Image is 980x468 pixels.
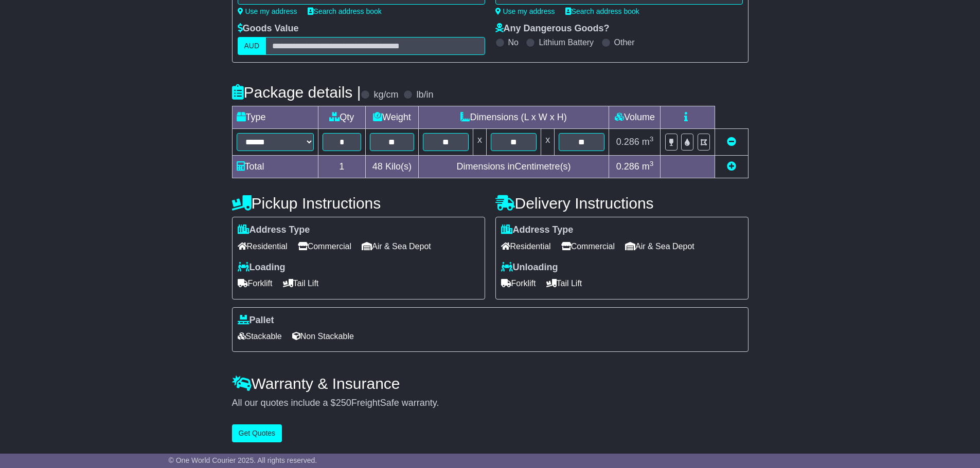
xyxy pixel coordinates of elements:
[169,456,317,464] span: © One World Courier 2025. All rights reserved.
[292,328,354,344] span: Non Stackable
[650,160,654,167] sup: 3
[298,238,351,254] span: Commercial
[238,238,288,254] span: Residential
[238,275,273,291] span: Forklift
[372,161,383,172] span: 48
[418,156,609,178] td: Dimensions in Centimetre(s)
[232,375,749,392] h4: Warranty & Insurance
[232,424,282,442] button: Get Quotes
[546,275,582,291] span: Tail Lift
[232,398,749,409] div: All our quotes include a $ FreightSafe warranty.
[232,195,485,212] h4: Pickup Instructions
[418,106,609,129] td: Dimensions (L x W x H)
[238,328,282,344] span: Stackable
[416,89,433,101] label: lb/in
[609,106,661,129] td: Volume
[366,106,419,129] td: Weight
[565,7,639,15] a: Search address book
[473,129,486,156] td: x
[539,38,594,47] label: Lithium Battery
[616,137,639,147] span: 0.286
[501,238,551,254] span: Residential
[238,7,297,15] a: Use my address
[308,7,382,15] a: Search address book
[318,106,366,129] td: Qty
[366,156,419,178] td: Kilo(s)
[336,398,351,408] span: 250
[642,137,654,147] span: m
[650,135,654,143] sup: 3
[238,23,299,34] label: Goods Value
[614,38,635,47] label: Other
[238,224,310,236] label: Address Type
[495,195,749,212] h4: Delivery Instructions
[238,37,266,55] label: AUD
[561,238,615,254] span: Commercial
[495,7,555,15] a: Use my address
[625,238,694,254] span: Air & Sea Depot
[727,161,736,172] a: Add new item
[318,156,366,178] td: 1
[232,84,361,101] h4: Package details |
[501,224,574,236] label: Address Type
[373,89,398,101] label: kg/cm
[508,38,519,47] label: No
[642,161,654,172] span: m
[238,262,286,273] label: Loading
[541,129,555,156] td: x
[495,23,610,34] label: Any Dangerous Goods?
[232,106,318,129] td: Type
[238,315,274,326] label: Pallet
[616,161,639,172] span: 0.286
[727,137,736,147] a: Remove this item
[232,156,318,178] td: Total
[501,262,558,273] label: Unloading
[501,275,536,291] span: Forklift
[362,238,431,254] span: Air & Sea Depot
[283,275,319,291] span: Tail Lift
